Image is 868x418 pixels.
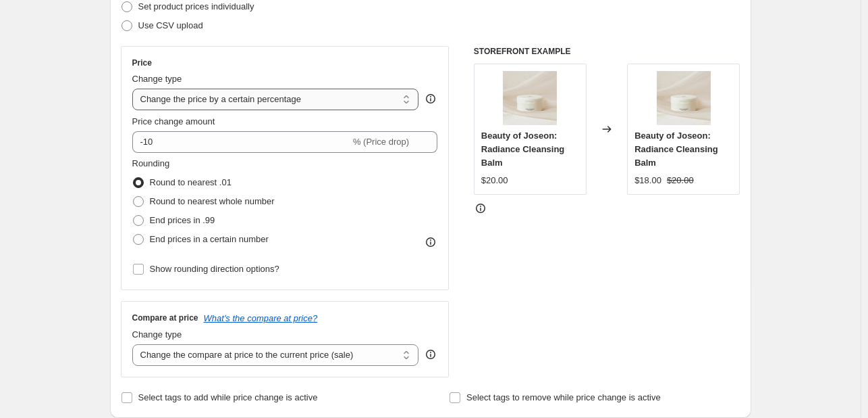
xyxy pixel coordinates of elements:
[150,264,279,274] span: Show rounding direction options?
[138,392,318,402] span: Select tags to add while price change is active
[138,1,254,11] span: Set product prices individually
[150,196,275,206] span: Round to nearest whole number
[150,177,232,187] span: Round to nearest .01
[634,131,718,168] span: Beauty of Joseon: Radiance Cleansing Balm
[132,312,198,323] h3: Compare at price
[481,131,565,168] span: Beauty of Joseon: Radiance Cleansing Balm
[132,116,215,126] span: Price change amount
[132,57,152,68] h3: Price
[150,215,215,225] span: End prices in .99
[667,174,694,187] strike: $20.00
[132,74,182,84] span: Change type
[138,20,203,30] span: Use CSV upload
[424,92,437,106] div: help
[132,158,170,168] span: Rounding
[150,234,269,244] span: End prices in a certain number
[132,131,350,153] input: -15
[634,174,661,187] div: $18.00
[204,313,318,323] button: What's the compare at price?
[466,392,661,402] span: Select tags to remove while price change is active
[474,46,740,57] h6: STOREFRONT EXAMPLE
[132,329,182,340] span: Change type
[424,348,437,361] div: help
[481,174,508,187] div: $20.00
[353,137,409,147] span: % (Price drop)
[657,71,711,125] img: IMG_2386_80x.webp
[503,71,557,125] img: IMG_2386_80x.webp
